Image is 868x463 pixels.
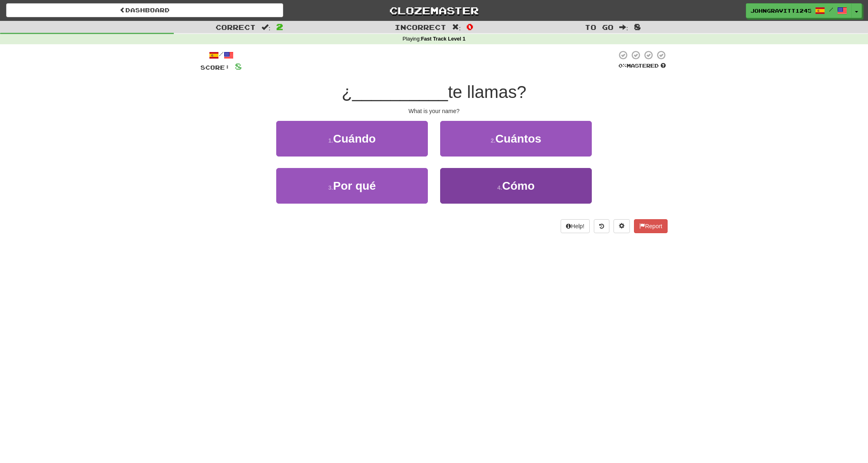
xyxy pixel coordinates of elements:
span: : [619,24,628,31]
span: ¿ [342,82,352,102]
span: te llamas? [448,82,526,102]
button: 4.Cómo [440,168,592,204]
strong: Fast Track Level 1 [421,36,466,42]
span: 0 [466,22,473,32]
button: Help! [561,219,590,233]
span: Cómo [502,179,534,192]
span: Cuándo [333,132,376,145]
span: : [261,24,270,31]
small: 3 . [328,184,333,191]
div: What is your name? [200,107,668,115]
span: __________ [352,82,448,102]
span: Por qué [333,179,376,192]
span: Cuántos [495,132,541,145]
small: 4 . [497,184,502,191]
span: johngravitt1245 [750,7,811,14]
span: 8 [235,61,242,71]
button: 1.Cuándo [276,121,428,157]
a: Clozemaster [295,3,573,18]
a: johngravitt1245 / [746,3,852,18]
div: / [200,50,242,60]
button: Round history (alt+y) [594,219,609,233]
button: 3.Por qué [276,168,428,204]
button: Report [634,219,668,233]
small: 2 . [491,137,495,144]
button: 2.Cuántos [440,121,592,157]
span: Score: [200,64,230,71]
span: 2 [276,22,283,32]
small: 1 . [328,137,333,144]
span: Correct [216,23,256,31]
span: 8 [634,22,641,32]
span: Incorrect [395,23,446,31]
div: Mastered [617,62,668,70]
span: / [829,7,833,12]
span: To go [585,23,614,31]
span: 0 % [618,62,627,69]
span: : [452,24,461,31]
a: Dashboard [6,3,283,17]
